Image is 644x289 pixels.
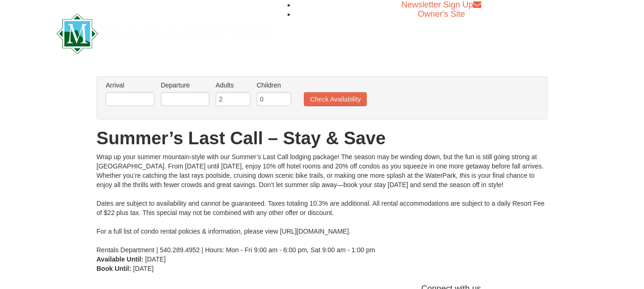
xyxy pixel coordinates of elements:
button: Check Availability [304,92,367,106]
strong: Book Until: [96,265,131,272]
label: Adults [216,81,250,90]
a: Massanutten Resort [56,21,270,43]
a: Owner's Site [418,9,465,19]
span: [DATE] [133,265,154,272]
img: Massanutten Resort Logo [56,13,270,54]
label: Departure [161,81,209,90]
div: Wrap up your summer mountain-style with our Summer’s Last Call lodging package! The season may be... [96,152,548,255]
strong: Available Until: [96,255,144,263]
h1: Summer’s Last Call – Stay & Save [96,129,548,148]
span: [DATE] [145,255,166,263]
label: Children [257,81,291,90]
label: Arrival [106,81,154,90]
